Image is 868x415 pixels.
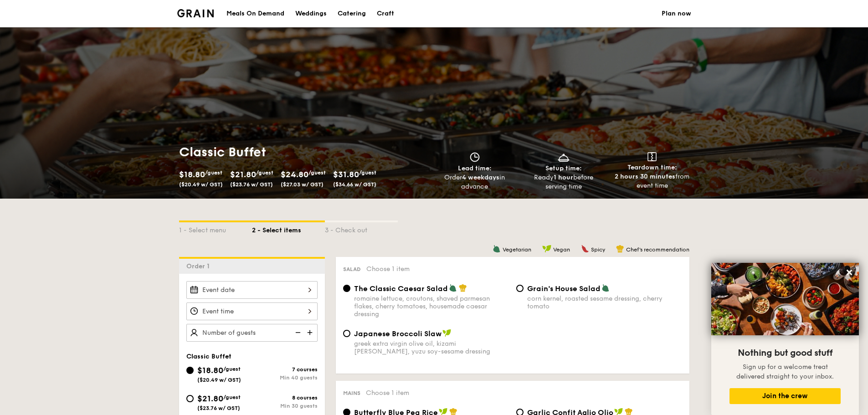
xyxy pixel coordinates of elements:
[354,295,509,318] div: romaine lettuce, croutons, shaved parmesan flakes, cherry tomatoes, housemade caesar dressing
[729,388,841,404] button: Join the crew
[553,246,570,253] span: Vegan
[458,164,492,172] span: Lead time:
[545,164,582,172] span: Setup time:
[354,340,509,355] div: greek extra virgin olive oil, kizami [PERSON_NAME], yuzu soy-sesame dressing
[179,144,431,160] h1: Classic Buffet
[738,348,832,359] span: Nothing but good stuff
[493,245,501,253] img: icon-vegetarian.fe4039eb.svg
[616,245,624,253] img: icon-chef-hat.a58ddaea.svg
[179,169,205,179] span: $18.80
[591,246,605,253] span: Spicy
[343,285,350,292] input: The Classic Caesar Saladromaine lettuce, croutons, shaved parmesan flakes, cherry tomatoes, house...
[256,169,273,176] span: /guest
[647,152,657,161] img: icon-teardown.65201eee.svg
[325,222,398,235] div: 3 - Check out
[842,265,857,280] button: Close
[503,246,531,253] span: Vegetarian
[711,263,859,335] img: DSC07876-Edit02-Large.jpeg
[354,329,442,338] span: Japanese Broccoli Slaw
[601,284,610,292] img: icon-vegetarian.fe4039eb.svg
[527,295,682,310] div: corn kernel, roasted sesame dressing, cherry tomato
[197,365,223,375] span: $18.80
[252,374,318,381] div: Min 40 guests
[343,330,350,337] input: Japanese Broccoli Slawgreek extra virgin olive oil, kizami [PERSON_NAME], yuzu soy-sesame dressing
[223,394,241,400] span: /guest
[230,181,273,188] span: ($23.76 w/ GST)
[186,353,231,360] span: Classic Buffet
[462,174,499,181] strong: 4 weekdays
[611,172,693,190] div: from event time
[523,173,604,191] div: Ready before serving time
[252,366,318,373] div: 7 courses
[205,169,222,176] span: /guest
[304,324,318,341] img: icon-add.58712e84.svg
[230,169,256,179] span: $21.80
[186,302,318,320] input: Event time
[627,164,677,171] span: Teardown time:
[343,266,361,272] span: Salad
[177,9,214,17] img: Grain
[177,9,214,17] a: Logotype
[615,173,675,180] strong: 2 hours 30 minutes
[343,390,360,396] span: Mains
[281,181,324,188] span: ($27.03 w/ GST)
[186,262,213,270] span: Order 1
[516,285,524,292] input: Grain's House Saladcorn kernel, roasted sesame dressing, cherry tomato
[281,169,308,179] span: $24.80
[468,152,482,162] img: icon-clock.2db775ea.svg
[449,284,457,292] img: icon-vegetarian.fe4039eb.svg
[186,324,318,342] input: Number of guests
[354,284,448,293] span: The Classic Caesar Salad
[223,366,241,372] span: /guest
[252,395,318,401] div: 8 courses
[333,181,376,188] span: ($34.66 w/ GST)
[459,284,467,292] img: icon-chef-hat.a58ddaea.svg
[333,169,359,179] span: $31.80
[557,152,570,162] img: icon-dish.430c3a2e.svg
[197,377,241,383] span: ($20.49 w/ GST)
[186,367,194,374] input: $18.80/guest($20.49 w/ GST)7 coursesMin 40 guests
[252,403,318,409] div: Min 30 guests
[554,174,573,181] strong: 1 hour
[527,284,601,293] span: Grain's House Salad
[366,389,409,397] span: Choose 1 item
[434,173,516,191] div: Order in advance
[197,394,223,404] span: $21.80
[581,245,589,253] img: icon-spicy.37a8142b.svg
[308,169,326,176] span: /guest
[290,324,304,341] img: icon-reduce.1d2dbef1.svg
[542,245,551,253] img: icon-vegan.f8ff3823.svg
[626,246,689,253] span: Chef's recommendation
[252,222,325,235] div: 2 - Select items
[186,395,194,402] input: $21.80/guest($23.76 w/ GST)8 coursesMin 30 guests
[366,265,410,273] span: Choose 1 item
[197,405,240,411] span: ($23.76 w/ GST)
[359,169,376,176] span: /guest
[442,329,452,337] img: icon-vegan.f8ff3823.svg
[186,281,318,299] input: Event date
[179,222,252,235] div: 1 - Select menu
[179,181,223,188] span: ($20.49 w/ GST)
[736,363,834,380] span: Sign up for a welcome treat delivered straight to your inbox.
